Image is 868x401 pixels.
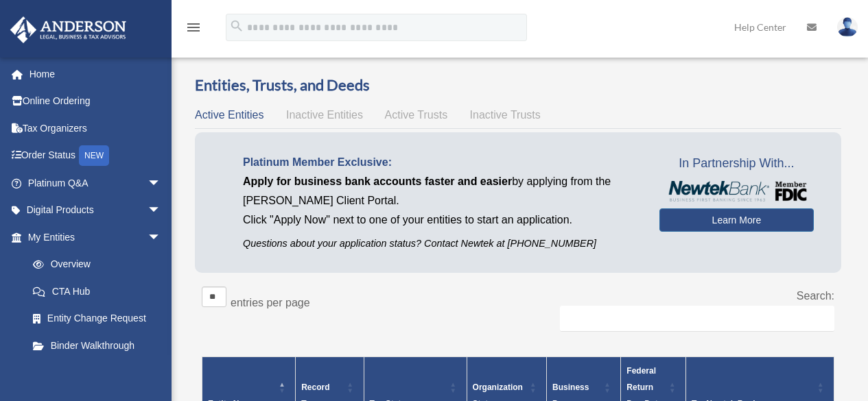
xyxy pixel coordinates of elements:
[243,210,639,230] p: Click "Apply Now" next to one of your entities to start an application.
[243,172,639,210] p: by applying from the [PERSON_NAME] Client Portal.
[10,60,182,88] a: Home
[666,181,807,202] img: NewtekBankLogoSM.png
[385,109,448,121] span: Active Trusts
[6,16,130,43] img: Anderson Advisors Platinum Portal
[837,17,858,37] img: User Pic
[148,169,175,197] span: arrow_drop_down
[19,251,168,278] a: Overview
[470,109,541,121] span: Inactive Trusts
[195,75,841,96] h3: Entities, Trusts, and Deeds
[185,24,202,36] a: menu
[79,145,109,166] div: NEW
[195,109,263,121] span: Active Entities
[10,142,182,170] a: Order StatusNEW
[659,208,814,232] a: Learn More
[231,297,310,308] label: entries per page
[148,223,175,252] span: arrow_drop_down
[243,175,512,187] span: Apply for business bank accounts faster and easier
[19,278,175,305] a: CTA Hub
[10,114,182,142] a: Tax Organizers
[10,169,182,197] a: Platinum Q&Aarrow_drop_down
[286,109,363,121] span: Inactive Entities
[19,332,175,359] a: Binder Walkthrough
[243,235,639,252] p: Questions about your application status? Contact Newtek at [PHONE_NUMBER]
[10,223,175,251] a: My Entitiesarrow_drop_down
[10,197,182,224] a: Digital Productsarrow_drop_down
[243,153,639,172] p: Platinum Member Exclusive:
[229,19,244,34] i: search
[10,88,182,115] a: Online Ordering
[19,305,175,332] a: Entity Change Request
[185,19,202,36] i: menu
[797,290,834,302] label: Search:
[148,197,175,225] span: arrow_drop_down
[659,153,814,175] span: In Partnership With...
